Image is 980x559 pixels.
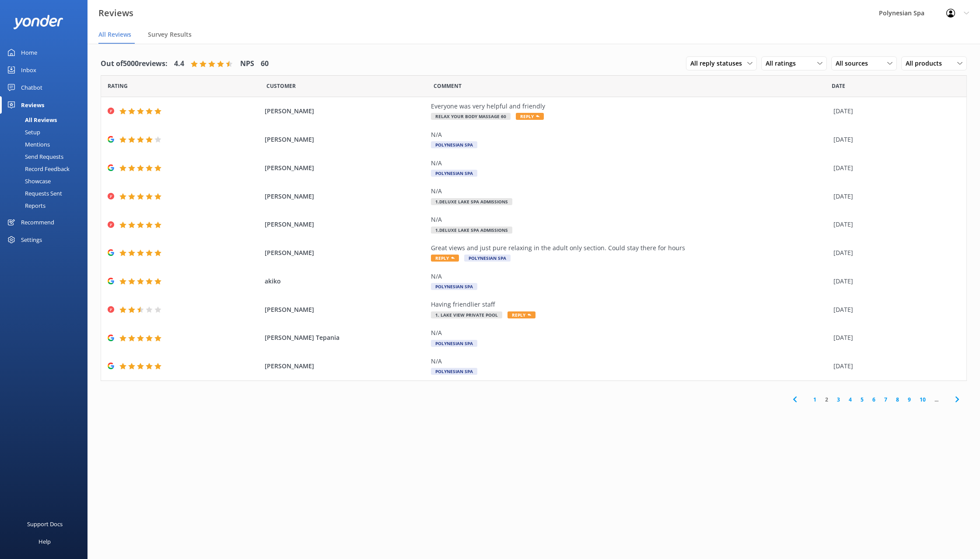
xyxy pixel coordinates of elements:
span: [PERSON_NAME] [265,361,426,371]
div: [DATE] [833,361,955,371]
div: Help [38,533,51,550]
span: Reply [431,255,459,262]
div: [DATE] [833,276,955,286]
a: 7 [880,395,892,404]
span: Reply [516,113,544,120]
div: [DATE] [833,163,955,173]
span: All ratings [766,59,801,68]
a: 5 [856,395,868,404]
div: Reports [5,199,45,212]
span: All sources [836,59,873,68]
span: [PERSON_NAME] [265,192,426,201]
div: Chatbot [21,79,42,96]
div: N/A [431,215,829,224]
h4: 4.4 [174,58,184,70]
a: Reports [5,199,87,212]
div: N/A [431,186,829,196]
div: Record Feedback [5,163,70,175]
h4: Out of 5000 reviews: [101,58,168,70]
a: 3 [833,395,844,404]
span: Date [108,82,128,90]
div: All Reviews [5,114,57,126]
span: Reply [507,311,535,318]
span: Polynesian Spa [431,340,477,347]
div: Home [21,44,37,61]
span: ... [930,395,943,404]
img: yonder-white-logo.png [13,15,63,29]
span: Relax Your Body Massage 60 [431,113,511,120]
div: Having friendlier staff [431,300,829,309]
a: 6 [868,395,880,404]
div: Setup [5,126,40,138]
span: Polynesian Spa [431,368,477,375]
div: [DATE] [833,220,955,229]
div: Settings [21,231,42,248]
div: N/A [431,272,829,281]
span: [PERSON_NAME] [265,135,426,144]
span: [PERSON_NAME] [265,163,426,173]
div: N/A [431,158,829,168]
span: Question [434,82,462,90]
div: Great views and just pure relaxing in the adult only section. Could stay there for hours [431,243,829,253]
span: Polynesian Spa [431,170,477,177]
div: Everyone was very helpful and friendly [431,101,829,111]
div: Send Requests [5,150,63,163]
span: 1.Deluxe Lake Spa Admissions [431,227,512,234]
h4: 60 [261,58,269,70]
div: Reviews [21,96,44,114]
span: [PERSON_NAME] [265,248,426,258]
div: N/A [431,356,829,366]
div: [DATE] [833,106,955,116]
div: Recommend [21,213,54,231]
span: Date [832,82,845,90]
span: Survey Results [148,30,192,39]
h4: NPS [240,58,254,70]
div: Inbox [21,61,36,79]
h3: Reviews [98,6,133,20]
a: 1 [809,395,821,404]
a: 4 [844,395,856,404]
span: All reply statuses [690,59,747,68]
span: [PERSON_NAME] [265,305,426,314]
span: [PERSON_NAME] [265,106,426,116]
div: [DATE] [833,333,955,342]
span: Polynesian Spa [431,141,477,148]
div: [DATE] [833,305,955,314]
a: 10 [915,395,930,404]
span: Polynesian Spa [464,255,511,262]
a: Mentions [5,138,87,150]
div: [DATE] [833,248,955,258]
span: 1.Deluxe Lake Spa Admissions [431,198,512,205]
a: Requests Sent [5,187,87,199]
div: N/A [431,328,829,338]
span: [PERSON_NAME] [265,220,426,229]
span: Date [266,82,296,90]
span: All products [906,59,947,68]
div: Requests Sent [5,187,62,199]
a: Setup [5,126,87,138]
span: akiko [265,276,426,286]
a: All Reviews [5,114,87,126]
div: Mentions [5,138,50,150]
div: [DATE] [833,135,955,144]
span: 1. Lake View Private Pool [431,311,502,318]
a: Record Feedback [5,163,87,175]
div: Showcase [5,175,51,187]
span: Polynesian Spa [431,283,477,290]
span: All Reviews [98,30,131,39]
div: [DATE] [833,192,955,201]
span: [PERSON_NAME] Tepania [265,333,426,342]
a: Showcase [5,175,87,187]
a: 8 [892,395,903,404]
a: 2 [821,395,833,404]
div: Support Docs [27,515,63,533]
a: Send Requests [5,150,87,163]
a: 9 [903,395,915,404]
div: N/A [431,130,829,140]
